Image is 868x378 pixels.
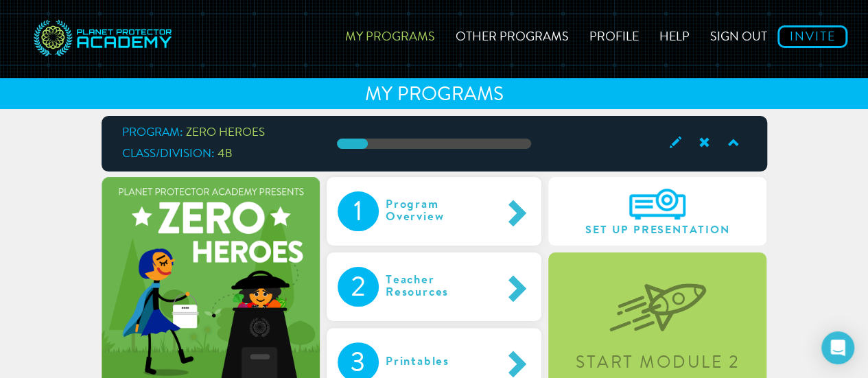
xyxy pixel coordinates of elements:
[338,191,379,231] div: 1
[777,25,847,48] a: Invite
[445,10,579,59] a: Other Programs
[609,261,706,332] img: startLevel-067b1d7070320fa55a55bc2f2caa8c2a.png
[659,134,688,152] span: Edit Class
[338,267,379,307] div: 2
[717,134,746,152] span: Collapse
[335,10,445,59] a: My Programs
[629,189,685,220] img: A6IEyHKz3Om3AAAAAElFTkSuQmCC
[688,134,717,152] span: Archive Class
[649,10,700,59] a: Help
[31,10,175,68] img: svg+xml;base64,PD94bWwgdmVyc2lvbj0iMS4wIiBlbmNvZGluZz0idXRmLTgiPz4NCjwhLS0gR2VuZXJhdG9yOiBBZG9iZS...
[186,127,265,139] span: ZERO HEROES
[122,127,183,139] span: Program:
[122,148,215,160] span: Class/Division:
[579,10,649,59] a: Profile
[550,355,764,372] div: Start Module 2
[821,331,854,364] div: Open Intercom Messenger
[379,191,501,231] div: Program Overview
[559,224,755,237] span: Set Up Presentation
[218,148,233,160] span: 4B
[700,10,777,59] a: Sign out
[379,267,501,307] div: Teacher Resources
